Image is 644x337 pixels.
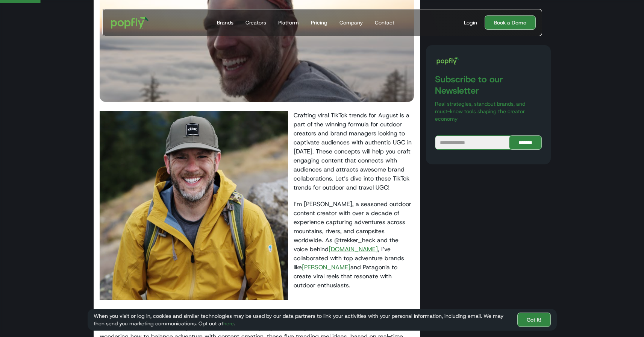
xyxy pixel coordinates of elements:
div: Creators [245,19,266,26]
h3: Subscribe to our Newsletter [435,74,541,96]
div: Company [339,19,363,26]
a: Creators [242,9,269,36]
form: Blog Subscribe [435,135,541,150]
a: Book a Demo [485,15,536,30]
a: Login [461,19,480,26]
a: Company [336,9,366,36]
a: Platform [275,9,302,36]
a: [DOMAIN_NAME] [329,245,378,253]
div: Contact [375,19,394,26]
a: Got It! [517,313,551,327]
div: Platform [278,19,299,26]
a: here [223,320,234,327]
p: ‍ [100,298,414,307]
div: Brands [217,19,233,26]
a: home [106,11,154,34]
div: When you visit or log in, cookies and similar technologies may be used by our data partners to li... [94,312,511,327]
div: Pricing [311,19,327,26]
a: [PERSON_NAME] [302,263,350,271]
p: Real strategies, standout brands, and must-know tools shaping the creator economy [435,100,541,123]
a: Pricing [308,9,330,36]
a: Brands [214,9,236,36]
div: Login [464,19,477,26]
a: Contact [372,9,397,36]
